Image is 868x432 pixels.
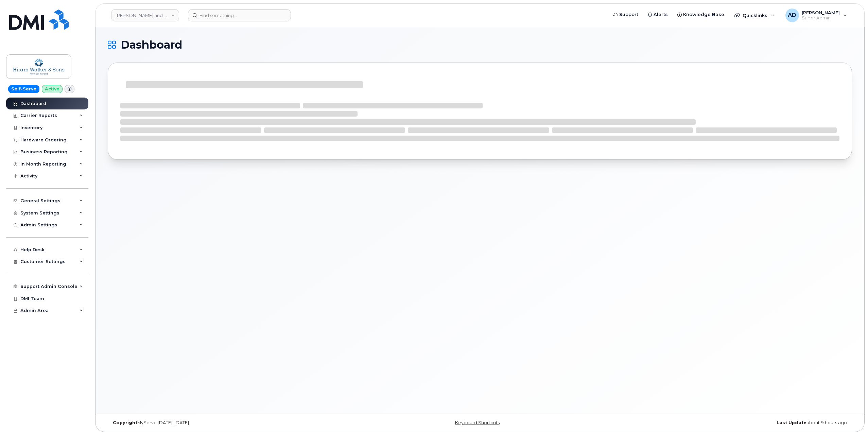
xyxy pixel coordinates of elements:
a: Keyboard Shortcuts [455,420,500,425]
div: about 9 hours ago [604,420,852,426]
strong: Last Update [777,420,806,425]
div: MyServe [DATE]–[DATE] [108,420,356,426]
strong: Copyright [113,420,137,425]
span: Dashboard [121,40,182,50]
